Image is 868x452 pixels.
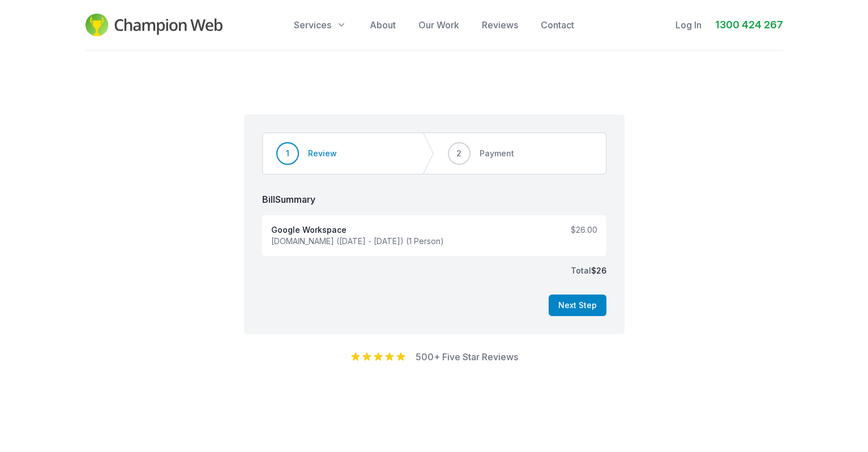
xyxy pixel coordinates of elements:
button: Services [294,18,347,32]
button: Next Step [549,295,606,316]
nav: Progress [262,133,606,174]
span: Services [294,18,331,32]
span: Bill Summary [262,194,315,205]
div: $ 26.00 [571,224,597,236]
img: Champion Web [85,14,223,36]
div: [DOMAIN_NAME] ([DATE] - [DATE]) (1 Person) [271,236,444,247]
a: Our Work [418,18,459,32]
span: 2 [456,148,461,159]
span: Review [308,148,337,159]
p: Total [571,265,606,276]
span: $ 26 [591,266,606,275]
a: Reviews [482,18,518,32]
a: Log In [675,18,702,32]
p: Google Workspace [271,224,444,236]
a: 500+ Five Star Reviews [416,351,518,363]
span: Payment [480,148,514,159]
a: 1300 424 267 [715,17,783,33]
a: About [370,18,396,32]
a: Contact [541,18,574,32]
span: 1 [286,148,289,159]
